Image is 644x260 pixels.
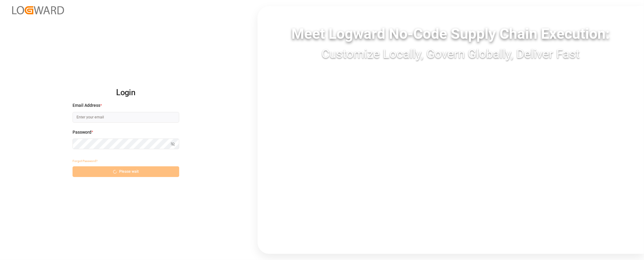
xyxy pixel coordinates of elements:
[258,23,644,45] div: Meet Logward No-Code Supply Chain Execution:
[73,102,100,109] span: Email Address
[258,45,644,63] div: Customize Locally, Govern Globally, Deliver Fast
[73,112,179,123] input: Enter your email
[73,129,91,135] span: Password
[73,83,179,103] h2: Login
[12,6,64,14] img: Logward_new_orange.png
